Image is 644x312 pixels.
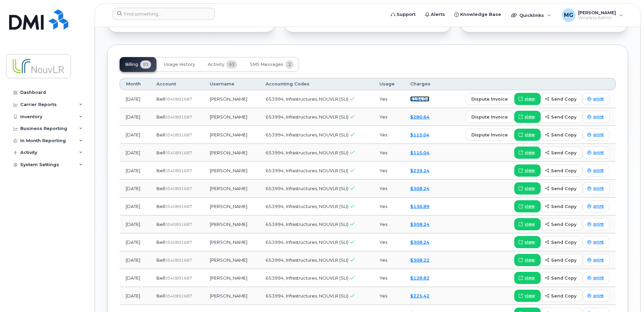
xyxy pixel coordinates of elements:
span: view [525,167,535,174]
a: print [583,93,610,105]
span: 653994, Infrastructures, NOUVLR (SLI) [266,168,348,173]
td: Yes [373,215,404,233]
a: $308.24 [410,239,429,245]
button: dispute invoice [466,93,514,105]
span: send copy [551,185,576,192]
td: [PERSON_NAME] [204,215,259,233]
span: Bell [156,222,165,227]
a: view [514,272,541,284]
td: [PERSON_NAME] [204,287,259,305]
td: [DATE] [120,269,150,287]
span: Bell [156,168,165,173]
th: Usage [373,78,404,90]
a: $184.04 [410,96,429,102]
span: 653994, Infrastructures, NOUVLR (SLI) [266,186,348,191]
td: Yes [373,126,404,144]
span: Bell [156,150,165,155]
a: $308.22 [410,257,429,263]
span: view [525,185,535,191]
span: send copy [551,257,576,263]
td: [PERSON_NAME] [204,180,259,198]
a: $225.42 [410,293,429,298]
span: print [593,239,604,245]
td: [PERSON_NAME] [204,126,259,144]
a: Alerts [420,8,450,21]
a: print [583,254,610,266]
span: Bell [156,204,165,209]
button: send copy [541,290,582,302]
button: send copy [541,111,582,123]
span: Bell [156,293,165,298]
span: Bell [156,186,165,191]
span: send copy [551,150,576,156]
span: send copy [551,293,576,299]
span: print [593,132,604,138]
span: Quicklinks [519,12,544,18]
span: 653994, Infrastructures, NOUVLR (SLI) [266,114,348,120]
td: [DATE] [120,180,150,198]
span: dispute invoice [471,114,508,120]
span: view [525,221,535,227]
a: $239.24 [410,168,429,173]
td: [DATE] [120,215,150,233]
span: Usage History [164,62,195,67]
th: Month [120,78,150,90]
td: Yes [373,233,404,251]
button: send copy [541,218,582,230]
span: print [593,221,604,227]
th: Accounting Codes [259,78,374,90]
span: Bell [156,275,165,281]
td: Yes [373,162,404,180]
span: Alerts [431,11,445,18]
a: print [583,200,610,212]
td: Yes [373,144,404,162]
span: view [525,257,535,263]
span: view [525,96,535,102]
a: print [583,236,610,248]
span: 63 [226,60,237,69]
a: print [583,272,610,284]
a: view [514,236,541,248]
th: Account [150,78,204,90]
a: view [514,129,541,141]
span: Bell [156,96,165,102]
span: send copy [551,167,576,174]
a: view [514,164,541,177]
a: print [583,111,610,123]
span: send copy [551,132,576,138]
td: [DATE] [120,144,150,162]
span: view [525,239,535,245]
span: dispute invoice [471,132,508,138]
td: [DATE] [120,108,150,126]
td: [PERSON_NAME] [204,251,259,269]
a: $115.04 [410,150,429,155]
td: Yes [373,108,404,126]
span: Activity [208,62,224,67]
button: dispute invoice [466,129,514,141]
span: print [593,167,604,174]
a: view [514,147,541,159]
a: view [514,290,541,302]
a: Support [386,8,420,21]
th: Charges [404,78,441,90]
span: 653994, Infrastructures, NOUVLR (SLI) [266,222,348,227]
span: 653994, Infrastructures, NOUVLR (SLI) [266,293,348,298]
td: Yes [373,251,404,269]
button: send copy [541,182,582,194]
span: 653994, Infrastructures, NOUVLR (SLI) [266,132,348,137]
span: print [593,96,604,102]
button: send copy [541,272,582,284]
span: 0540891687 [165,204,192,209]
span: print [593,203,604,209]
td: [PERSON_NAME] [204,233,259,251]
th: Username [204,78,259,90]
span: SMS Messages [250,62,283,67]
td: [DATE] [120,126,150,144]
a: Knowledge Base [450,8,506,21]
span: view [525,275,535,281]
span: 653994, Infrastructures, NOUVLR (SLI) [266,150,348,155]
span: print [593,114,604,120]
input: Find something... [113,8,215,20]
span: send copy [551,239,576,245]
a: view [514,182,541,194]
